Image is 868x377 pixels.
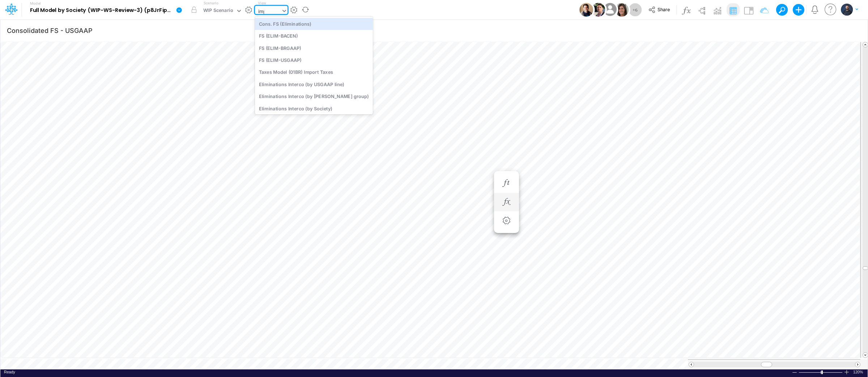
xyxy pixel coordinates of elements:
a: Notifications [810,5,819,14]
div: In Ready mode [4,369,15,375]
span: Ready [4,370,15,374]
div: Zoom [799,369,844,375]
label: Scenario [204,0,218,6]
span: + 6 [633,8,638,12]
b: Full Model by Society (WIP-WS-Review-3) (p8JrFipGveTU7I_vk960F.EPc.b3Teyw) [DATE]T16:40:57UTC [30,7,173,14]
button: Share [645,4,675,16]
img: User Image Icon [615,3,629,17]
div: FS (ELIM-BRGAAP) [255,42,373,54]
div: Eliminations Interco (by [PERSON_NAME] group) [255,90,373,102]
img: User Image Icon [579,3,593,17]
div: Eliminations Interco (by USGAAP line) [255,78,373,90]
div: WIP Scenario [203,7,233,15]
span: 120% [853,369,864,375]
div: Zoom level [853,369,864,375]
img: User Image Icon [591,3,605,17]
div: Zoom In [844,369,850,375]
input: Type a title here [7,23,710,38]
label: Model [30,1,41,6]
div: FS (ELIM-USGAAP) [255,54,373,66]
span: Share [658,7,670,12]
div: Zoom Out [792,370,797,375]
div: Taxes Model (01BR) Import Taxes [255,66,373,78]
div: FS (ELIM-BACEN) [255,30,373,42]
div: Eliminations Interco (by Society) [255,102,373,114]
img: User Image Icon [602,1,618,18]
div: Cons. FS (Eliminations) [255,18,373,30]
label: View [258,0,266,6]
div: Zoom [821,370,823,374]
